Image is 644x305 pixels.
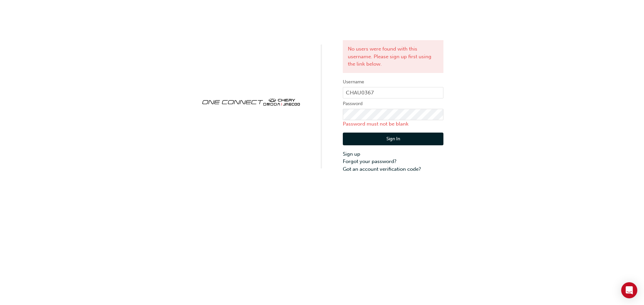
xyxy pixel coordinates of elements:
button: Sign In [343,133,443,145]
div: Open Intercom Messenger [621,282,637,298]
label: Password [343,100,443,108]
input: Username [343,87,443,98]
a: Forgot your password? [343,158,443,165]
p: Password must not be blank [343,120,443,128]
a: Sign up [343,150,443,158]
label: Username [343,78,443,86]
a: Got an account verification code? [343,165,443,173]
img: oneconnect [201,93,301,110]
div: No users were found with this username. Please sign up first using the link below. [343,40,443,73]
